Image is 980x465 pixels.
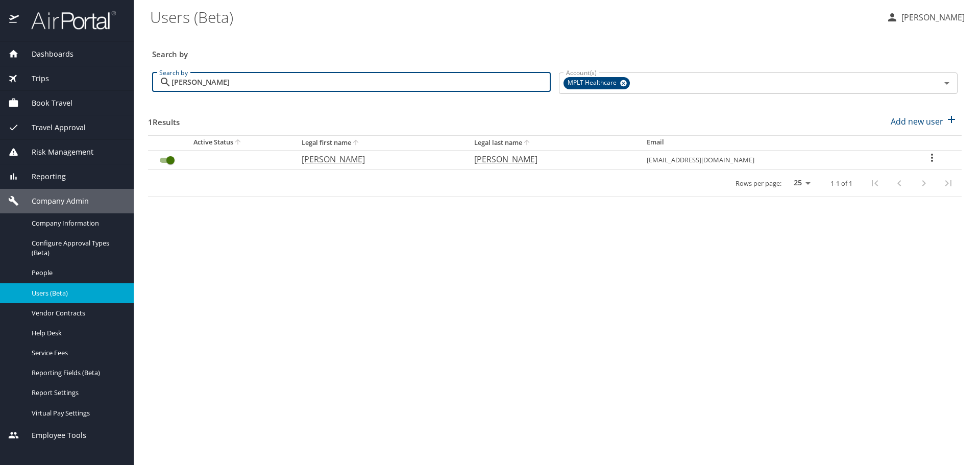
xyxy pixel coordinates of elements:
span: Employee Tools [19,430,86,441]
button: Add new user [887,110,962,133]
h3: 1 Results [148,110,180,128]
span: Virtual Pay Settings [32,408,121,418]
input: Search by name or email [171,72,551,92]
button: sort [351,138,361,148]
div: MPLT Healthcare [563,77,630,89]
span: Dashboards [19,48,73,60]
p: [PERSON_NAME] [474,153,626,165]
p: Add new user [891,115,943,128]
span: Company Information [32,218,121,228]
p: Rows per page: [736,180,781,187]
button: sort [233,138,243,148]
span: Risk Management [19,146,93,158]
th: Legal first name [293,135,466,150]
span: Company Admin [19,195,89,207]
button: sort [522,138,532,148]
span: Reporting Fields (Beta) [32,368,121,378]
p: 1-1 of 1 [830,180,852,187]
img: icon-airportal.png [9,10,20,30]
th: Active Status [148,135,293,150]
span: MPLT Healthcare [563,78,623,88]
span: Reporting [19,171,66,182]
select: rows per page [786,176,814,191]
th: Email [639,135,903,150]
table: User Search Table [148,135,962,197]
span: Book Travel [19,97,72,109]
h3: Search by [152,42,958,60]
span: Trips [19,73,49,84]
p: [PERSON_NAME] [898,11,965,23]
td: [EMAIL_ADDRESS][DOMAIN_NAME] [639,150,903,169]
span: Vendor Contracts [32,308,121,318]
th: Legal last name [466,135,639,150]
button: Open [940,76,954,90]
img: airportal-logo.png [20,10,116,30]
span: Users (Beta) [32,288,121,298]
p: [PERSON_NAME] [302,153,454,165]
span: Service Fees [32,348,121,358]
span: Configure Approval Types (Beta) [32,238,121,258]
h1: Users (Beta) [150,1,878,33]
span: People [32,268,121,278]
span: Travel Approval [19,122,86,133]
button: [PERSON_NAME] [882,8,969,27]
span: Help Desk [32,328,121,338]
span: Report Settings [32,388,121,398]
